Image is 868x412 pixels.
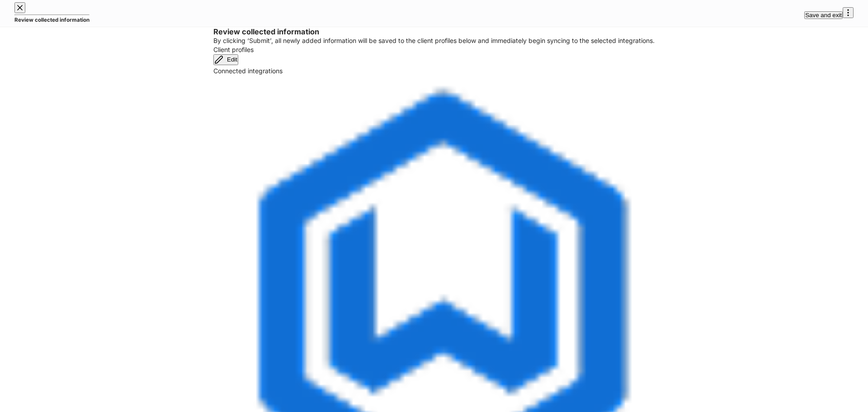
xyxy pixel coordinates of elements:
button: Edit [213,54,238,65]
div: Connected integrations [213,66,655,76]
div: Client profiles [213,45,655,54]
p: By clicking ‘Submit’, all newly added information will be saved to the client profiles below and ... [213,36,655,45]
h3: Review collected information [213,27,655,36]
div: Save and exit [805,12,842,18]
button: Save and exit [804,11,843,19]
div: Edit [214,55,237,64]
h5: Review collected information [14,15,90,24]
